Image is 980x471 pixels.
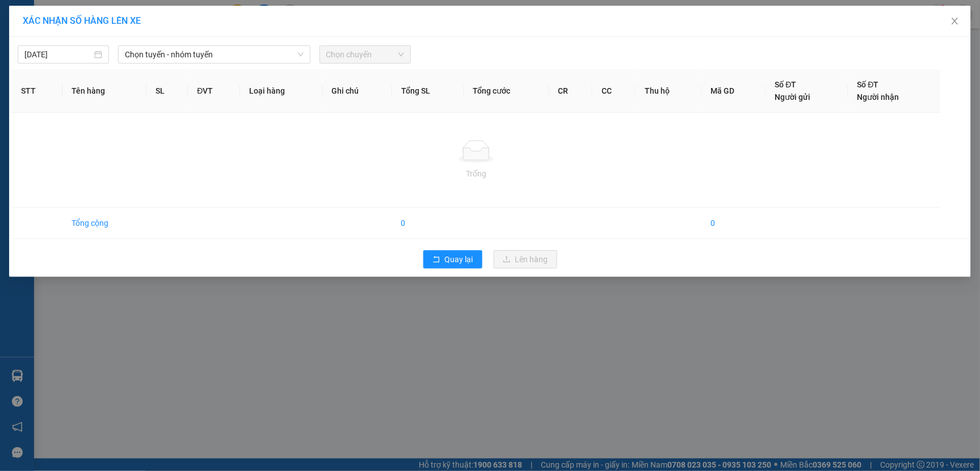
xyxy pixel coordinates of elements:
[23,15,141,26] span: XÁC NHẬN SỐ HÀNG LÊN XE
[939,6,971,37] button: Close
[494,250,557,268] button: uploadLên hàng
[326,46,404,63] span: Chọn chuyến
[702,69,766,113] th: Mã GD
[950,16,960,26] span: close
[24,48,92,61] input: 13/09/2025
[188,69,240,113] th: ĐVT
[857,80,879,89] span: Số ĐT
[423,250,482,268] button: rollbackQuay lại
[21,167,931,180] div: Trống
[702,208,766,239] td: 0
[464,69,549,113] th: Tổng cước
[549,69,592,113] th: CR
[323,69,392,113] th: Ghi chú
[592,69,636,113] th: CC
[445,253,473,266] span: Quay lại
[297,51,304,58] span: down
[62,69,146,113] th: Tên hàng
[240,69,322,113] th: Loại hàng
[12,69,62,113] th: STT
[146,69,188,113] th: SL
[62,208,146,239] td: Tổng cộng
[392,69,464,113] th: Tổng SL
[392,208,464,239] td: 0
[775,80,797,89] span: Số ĐT
[857,92,899,102] span: Người nhận
[775,92,811,102] span: Người gửi
[125,46,303,63] span: Chọn tuyến - nhóm tuyến
[432,255,440,264] span: rollback
[636,69,701,113] th: Thu hộ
